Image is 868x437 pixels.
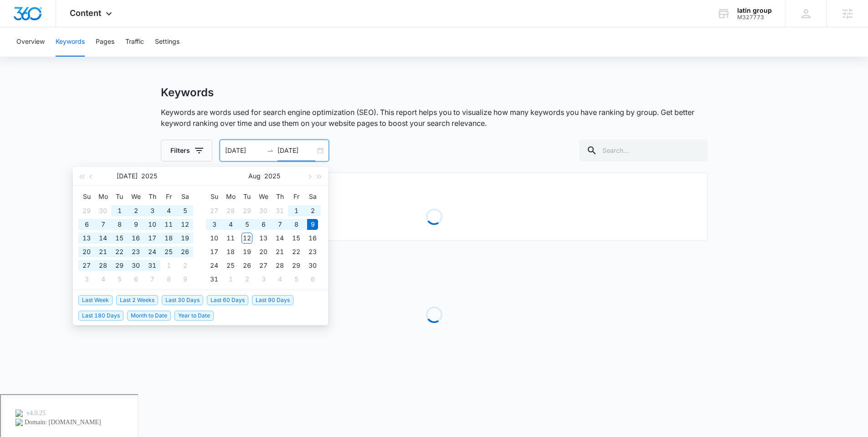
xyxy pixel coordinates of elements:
[114,260,125,271] div: 29
[130,246,141,257] div: 23
[255,245,272,259] td: 2025-08-20
[147,274,158,285] div: 7
[272,218,288,231] td: 2025-08-07
[304,245,321,259] td: 2025-08-23
[177,259,193,272] td: 2025-08-02
[255,218,272,231] td: 2025-08-06
[304,189,321,204] th: Sa
[177,272,193,286] td: 2025-08-09
[160,259,177,272] td: 2025-08-01
[277,146,315,156] input: End date
[163,233,174,244] div: 18
[267,147,274,154] span: swap-right
[95,204,111,218] td: 2025-06-30
[255,259,272,272] td: 2025-08-27
[111,189,128,204] th: Tu
[180,246,190,257] div: 26
[141,167,157,185] button: 2025
[128,245,144,259] td: 2025-07-23
[81,246,92,257] div: 20
[206,231,222,245] td: 2025-08-10
[304,231,321,245] td: 2025-08-16
[274,233,285,244] div: 14
[91,53,98,60] img: tab_keywords_by_traffic_grey.svg
[180,233,190,244] div: 19
[81,205,92,216] div: 29
[144,231,160,245] td: 2025-07-17
[16,27,45,57] button: Overview
[258,205,269,216] div: 30
[267,147,274,154] span: to
[147,219,158,230] div: 10
[130,219,141,230] div: 9
[737,14,772,21] div: account id
[15,15,22,22] img: logo_orange.svg
[255,189,272,204] th: We
[222,218,239,231] td: 2025-08-04
[114,219,125,230] div: 8
[206,204,222,218] td: 2025-07-27
[26,15,45,22] div: v 4.0.25
[209,233,220,244] div: 10
[239,189,255,204] th: Tu
[98,274,108,285] div: 4
[291,246,302,257] div: 22
[162,295,203,305] span: Last 30 Days
[163,274,174,285] div: 8
[98,233,108,244] div: 14
[15,24,22,31] img: website_grey.svg
[114,246,125,257] div: 22
[222,204,239,218] td: 2025-07-28
[128,259,144,272] td: 2025-07-30
[144,259,160,272] td: 2025-07-31
[81,274,92,285] div: 3
[161,107,708,129] p: Keywords are words used for search engine optimization (SEO). This report helps you to visualize ...
[209,260,220,271] div: 24
[96,27,114,57] button: Pages
[160,204,177,218] td: 2025-07-04
[175,311,214,321] span: Year to Date
[128,204,144,218] td: 2025-07-02
[222,272,239,286] td: 2025-09-01
[163,219,174,230] div: 11
[114,205,125,216] div: 1
[239,245,255,259] td: 2025-08-19
[239,231,255,245] td: 2025-08-12
[98,260,108,271] div: 28
[95,272,111,286] td: 2025-08-04
[81,260,92,271] div: 27
[258,246,269,257] div: 20
[225,260,236,271] div: 25
[144,218,160,231] td: 2025-07-10
[307,219,318,230] div: 9
[128,189,144,204] th: We
[78,218,95,231] td: 2025-07-06
[241,260,252,271] div: 26
[155,27,180,57] button: Settings
[180,260,190,271] div: 2
[288,204,304,218] td: 2025-08-01
[274,205,285,216] div: 31
[225,246,236,257] div: 18
[116,295,158,305] span: Last 2 Weeks
[163,260,174,271] div: 1
[98,205,108,216] div: 30
[95,189,111,204] th: Mo
[272,231,288,245] td: 2025-08-14
[288,231,304,245] td: 2025-08-15
[737,7,772,14] div: account name
[125,27,144,57] button: Traffic
[130,205,141,216] div: 2
[241,219,252,230] div: 5
[70,8,101,18] span: Content
[307,274,318,285] div: 6
[274,260,285,271] div: 28
[78,311,123,321] span: Last 180 Days
[291,233,302,244] div: 15
[222,189,239,204] th: Mo
[81,233,92,244] div: 13
[180,205,190,216] div: 5
[258,233,269,244] div: 13
[78,259,95,272] td: 2025-07-27
[272,272,288,286] td: 2025-09-04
